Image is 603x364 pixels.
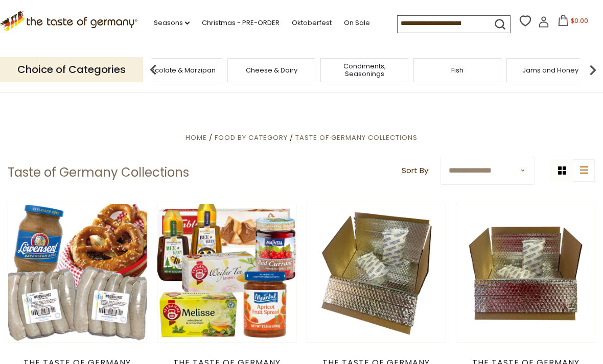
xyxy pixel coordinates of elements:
[323,62,405,78] a: Condiments, Seasonings
[522,66,578,74] a: Jams and Honey
[344,17,370,29] a: On Sale
[185,133,207,142] a: Home
[8,165,189,180] h1: Taste of Germany Collections
[451,66,463,74] a: Fish
[215,133,288,142] a: Food By Category
[246,66,297,74] a: Cheese & Dairy
[8,204,147,343] img: The Taste of Germany Weisswurst & Pretzel Collection
[583,60,603,80] img: next arrow
[307,204,446,343] img: FRAGILE Packaging
[571,16,588,25] span: $0.00
[402,164,430,177] label: Sort By:
[157,204,296,343] img: The Taste of Germany Honey Jam Tea Collection, 7pc - FREE SHIPPING
[295,133,418,142] a: Taste of Germany Collections
[143,60,164,80] img: previous arrow
[202,17,280,29] a: Christmas - PRE-ORDER
[551,15,595,30] button: $0.00
[456,204,595,343] img: CHOCO Packaging
[141,66,216,74] a: Chocolate & Marzipan
[154,17,190,29] a: Seasons
[292,17,332,29] a: Oktoberfest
